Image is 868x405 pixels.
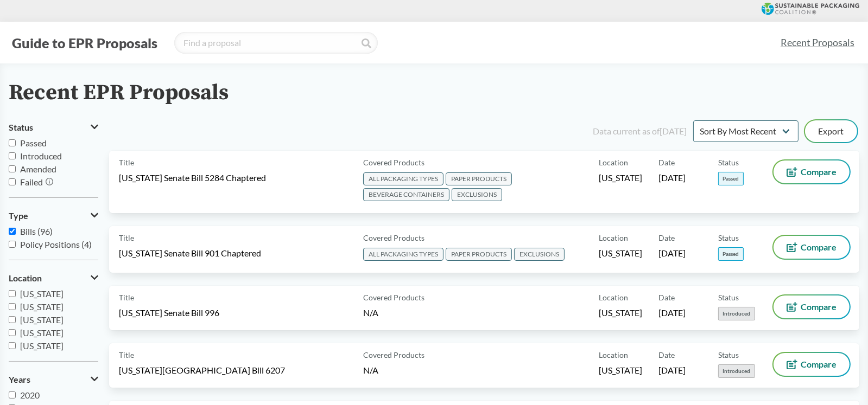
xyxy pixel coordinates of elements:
span: N/A [363,307,378,318]
span: Title [119,232,134,243]
button: Export [805,120,857,142]
span: Location [599,349,628,361]
button: Compare [774,353,850,376]
span: Policy Positions (4) [20,239,92,249]
input: Failed [9,178,16,185]
span: [US_STATE] Senate Bill 5284 Chaptered [119,172,266,184]
span: Status [718,232,739,243]
span: EXCLUSIONS [452,188,502,201]
button: Location [9,269,98,287]
span: [DATE] [658,172,686,184]
span: [US_STATE] [599,172,642,184]
span: PAPER PRODUCTS [446,248,512,261]
button: Compare [774,236,850,259]
span: Covered Products [363,232,425,243]
span: EXCLUSIONS [514,248,565,261]
span: ALL PACKAGING TYPES [363,248,443,261]
div: Data current as of [DATE] [593,125,687,138]
button: Compare [774,295,850,318]
span: Passed [718,172,744,185]
span: [US_STATE][GEOGRAPHIC_DATA] Bill 6207 [119,364,285,376]
span: [US_STATE] Senate Bill 901 Chaptered [119,247,261,259]
input: 2020 [9,391,16,398]
span: [DATE] [658,247,686,259]
span: Location [599,232,628,243]
span: [US_STATE] [20,340,64,351]
span: Status [718,349,739,361]
button: Status [9,118,98,137]
h2: Recent EPR Proposals [9,81,229,105]
span: Introduced [20,151,62,161]
input: [US_STATE] [9,329,16,336]
span: [US_STATE] [20,288,64,299]
span: 2020 [20,390,40,400]
span: Covered Products [363,349,425,361]
span: Status [718,157,739,168]
span: [US_STATE] [20,301,64,312]
span: BEVERAGE CONTAINERS [363,188,449,201]
span: Status [718,292,739,303]
span: Introduced [718,307,755,320]
span: PAPER PRODUCTS [446,172,512,185]
span: Passed [718,247,744,261]
span: Date [658,292,675,303]
span: [US_STATE] [599,247,642,259]
input: [US_STATE] [9,290,16,297]
span: Introduced [718,364,755,378]
span: Covered Products [363,292,425,303]
span: Compare [801,303,837,311]
input: Passed [9,139,16,146]
span: Date [658,349,675,361]
span: Location [599,157,628,168]
button: Type [9,207,98,225]
input: Introduced [9,152,16,159]
span: Title [119,157,134,168]
span: Bills (96) [20,226,53,236]
span: [US_STATE] [599,364,642,376]
span: [US_STATE] Senate Bill 996 [119,307,219,319]
span: Location [9,273,42,283]
input: [US_STATE] [9,316,16,323]
span: [US_STATE] [599,307,642,319]
span: Compare [801,243,837,252]
input: [US_STATE] [9,342,16,349]
button: Guide to EPR Proposals [9,34,161,52]
span: Status [9,123,33,132]
input: Bills (96) [9,228,16,235]
span: [DATE] [658,364,686,376]
span: [US_STATE] [20,314,64,325]
input: [US_STATE] [9,303,16,310]
span: Date [658,232,675,243]
a: Recent Proposals [776,30,859,55]
span: Location [599,292,628,303]
span: Date [658,157,675,168]
span: Amended [20,164,56,174]
button: Years [9,370,98,389]
span: Years [9,375,30,384]
span: ALL PACKAGING TYPES [363,172,443,185]
input: Find a proposal [174,32,378,54]
span: Failed [20,177,43,187]
button: Compare [774,160,850,183]
span: [US_STATE] [20,327,64,338]
span: [DATE] [658,307,686,319]
span: Title [119,349,134,361]
span: Compare [801,168,837,176]
span: Type [9,211,28,221]
span: Covered Products [363,157,425,168]
input: Amended [9,165,16,172]
span: N/A [363,365,378,375]
span: Passed [20,138,47,148]
input: Policy Positions (4) [9,241,16,248]
span: Compare [801,360,837,369]
span: Title [119,292,134,303]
